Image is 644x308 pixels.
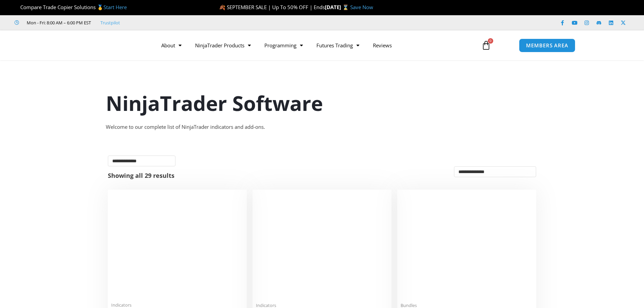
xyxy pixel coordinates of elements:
[25,19,91,27] span: Mon - Fri: 8:00 AM – 6:00 PM EST
[154,38,474,53] nav: Menu
[15,5,20,10] img: 🏆
[154,38,188,53] a: About
[454,166,536,177] select: Shop order
[108,172,174,179] p: Showing all 29 results
[256,193,388,298] img: Account Risk Manager
[350,4,373,10] a: Save Now
[15,4,127,10] span: Compare Trade Copier Solutions 🥇
[366,38,399,53] a: Reviews
[69,33,141,57] img: LogoAI | Affordable Indicators – NinjaTrader
[325,4,350,10] strong: [DATE] ⌛
[310,38,366,53] a: Futures Trading
[106,89,539,117] h1: NinjaTrader Software
[526,43,568,48] span: MEMBERS AREA
[100,19,120,27] a: Trustpilot
[488,38,493,44] span: 0
[106,122,539,132] div: Welcome to our complete list of NinjaTrader indicators and add-ons.
[111,302,243,308] span: Indicators
[258,38,310,53] a: Programming
[219,4,325,10] span: 🍂 SEPTEMBER SALE | Up To 50% OFF | Ends
[111,193,243,298] img: Duplicate Account Actions
[188,38,258,53] a: NinjaTrader Products
[519,39,575,52] a: MEMBERS AREA
[401,193,533,299] img: Accounts Dashboard Suite
[471,35,501,55] a: 0
[103,4,127,10] a: Start Here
